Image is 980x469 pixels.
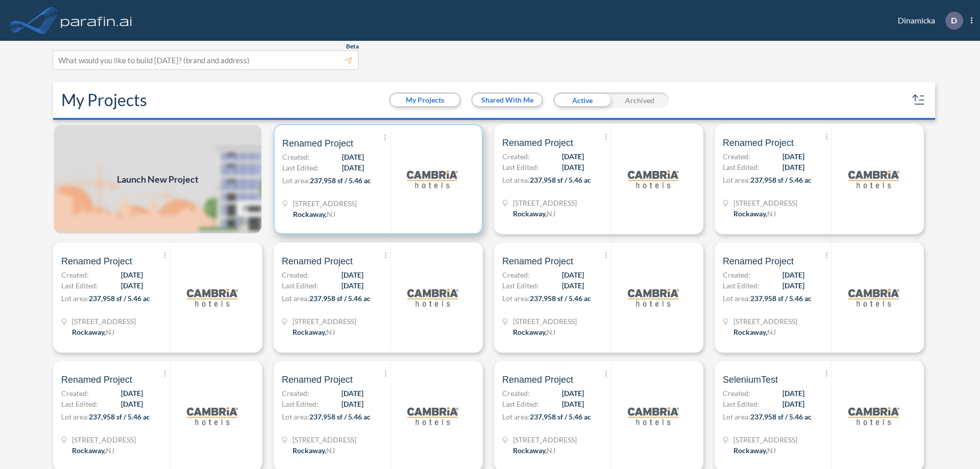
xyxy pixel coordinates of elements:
[53,124,262,234] img: add
[342,162,364,173] span: [DATE]
[309,412,371,421] span: 237,958 sf / 5.46 ac
[341,269,363,280] span: [DATE]
[782,388,804,399] span: [DATE]
[733,198,797,208] span: 321 Mt Hope Ave
[121,399,143,409] span: [DATE]
[310,176,371,185] span: 237,958 sf / 5.46 ac
[292,316,356,327] span: 321 Mt Hope Ave
[61,374,132,386] span: Renamed Project
[89,294,150,303] span: 237,958 sf / 5.46 ac
[106,328,114,336] span: NJ
[502,399,539,409] span: Last Edited:
[292,434,356,445] span: 321 Mt Hope Ave
[61,255,132,267] span: Renamed Project
[562,151,584,162] span: [DATE]
[750,176,812,184] span: 237,958 sf / 5.46 ac
[628,154,679,205] img: logo
[750,294,812,303] span: 237,958 sf / 5.46 ac
[292,445,335,456] div: Rockaway, NJ
[309,294,371,303] span: 237,958 sf / 5.46 ac
[72,328,106,336] span: Rockaway ,
[61,388,89,399] span: Created:
[513,316,577,327] span: 321 Mt Hope Ave
[513,446,547,455] span: Rockaway ,
[61,412,89,421] span: Lot area:
[733,316,797,327] span: 321 Mt Hope Ave
[911,92,927,108] button: sort
[342,152,364,162] span: [DATE]
[723,374,778,386] span: SeleniumTest
[341,280,363,291] span: [DATE]
[59,10,134,31] img: logo
[782,269,804,280] span: [DATE]
[848,272,899,323] img: logo
[72,434,136,445] span: 321 Mt Hope Ave
[282,269,309,280] span: Created:
[628,390,679,441] img: logo
[502,374,573,386] span: Renamed Project
[72,327,114,337] div: Rockaway, NJ
[282,374,353,386] span: Renamed Project
[530,176,591,184] span: 237,958 sf / 5.46 ac
[513,434,577,445] span: 321 Mt Hope Ave
[562,388,584,399] span: [DATE]
[407,390,458,441] img: logo
[282,255,353,267] span: Renamed Project
[547,328,555,336] span: NJ
[723,412,750,421] span: Lot area:
[513,198,577,208] span: 321 Mt Hope Ave
[292,328,326,336] span: Rockaway ,
[848,154,899,205] img: logo
[733,327,776,337] div: Rockaway, NJ
[502,162,539,172] span: Last Edited:
[723,280,759,291] span: Last Edited:
[346,42,359,51] span: Beta
[89,412,150,421] span: 237,958 sf / 5.46 ac
[530,294,591,303] span: 237,958 sf / 5.46 ac
[750,412,812,421] span: 237,958 sf / 5.46 ac
[282,137,353,150] span: Renamed Project
[502,280,539,291] span: Last Edited:
[562,399,584,409] span: [DATE]
[61,269,89,280] span: Created:
[327,210,335,218] span: NJ
[513,208,555,219] div: Rockaway, NJ
[767,446,776,455] span: NJ
[848,390,899,441] img: logo
[61,399,98,409] span: Last Edited:
[733,446,767,455] span: Rockaway ,
[723,137,794,149] span: Renamed Project
[733,209,767,218] span: Rockaway ,
[723,255,794,267] span: Renamed Project
[502,137,573,149] span: Renamed Project
[513,328,547,336] span: Rockaway ,
[733,208,776,219] div: Rockaway, NJ
[502,176,530,184] span: Lot area:
[733,434,797,445] span: 321 Mt Hope Ave
[547,209,555,218] span: NJ
[782,399,804,409] span: [DATE]
[293,198,357,209] span: 321 Mt Hope Ave
[782,280,804,291] span: [DATE]
[562,280,584,291] span: [DATE]
[951,16,957,25] p: D
[611,92,669,108] div: Archived
[187,272,238,323] img: logo
[733,328,767,336] span: Rockaway ,
[553,92,611,108] div: Active
[513,327,555,337] div: Rockaway, NJ
[72,446,106,455] span: Rockaway ,
[723,176,750,184] span: Lot area:
[562,162,584,172] span: [DATE]
[61,280,98,291] span: Last Edited:
[326,328,335,336] span: NJ
[723,269,750,280] span: Created:
[293,210,327,218] span: Rockaway ,
[547,446,555,455] span: NJ
[282,388,309,399] span: Created:
[883,12,972,30] div: Dinamicka
[513,445,555,456] div: Rockaway, NJ
[121,280,143,291] span: [DATE]
[782,162,804,172] span: [DATE]
[502,388,530,399] span: Created:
